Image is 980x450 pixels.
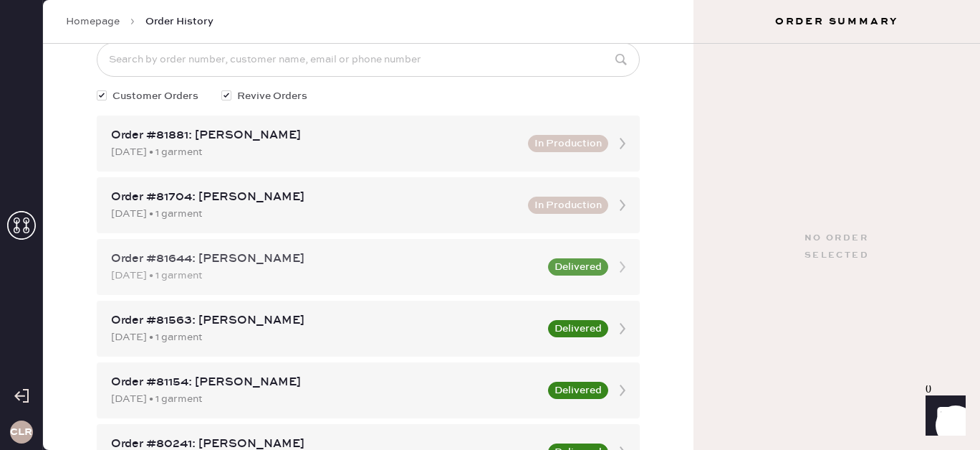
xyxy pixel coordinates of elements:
div: [DATE] • 1 garment [111,329,539,345]
h3: CLR [10,427,32,437]
div: [DATE] • 1 garment [111,391,539,407]
span: Order History [145,14,213,29]
div: Order #81704: [PERSON_NAME] [111,189,519,206]
button: In Production [528,135,608,152]
span: Customer Orders [112,88,198,104]
button: Delivered [548,320,608,337]
div: Order #81644: [PERSON_NAME] [111,250,539,268]
div: [DATE] • 1 garment [111,206,519,222]
div: Order #81881: [PERSON_NAME] [111,127,519,144]
span: Revive Orders [237,88,307,104]
div: Order #81154: [PERSON_NAME] [111,374,539,391]
div: No order selected [804,230,869,264]
button: Delivered [548,258,608,276]
div: [DATE] • 1 garment [111,268,539,283]
h3: Order Summary [693,14,980,29]
div: [DATE] • 1 garment [111,144,519,160]
button: Delivered [548,382,608,399]
input: Search by order number, customer name, email or phone number [97,42,640,77]
button: In Production [528,197,608,214]
div: Order #81563: [PERSON_NAME] [111,312,539,329]
a: Homepage [66,14,120,29]
iframe: Front Chat [912,385,974,447]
